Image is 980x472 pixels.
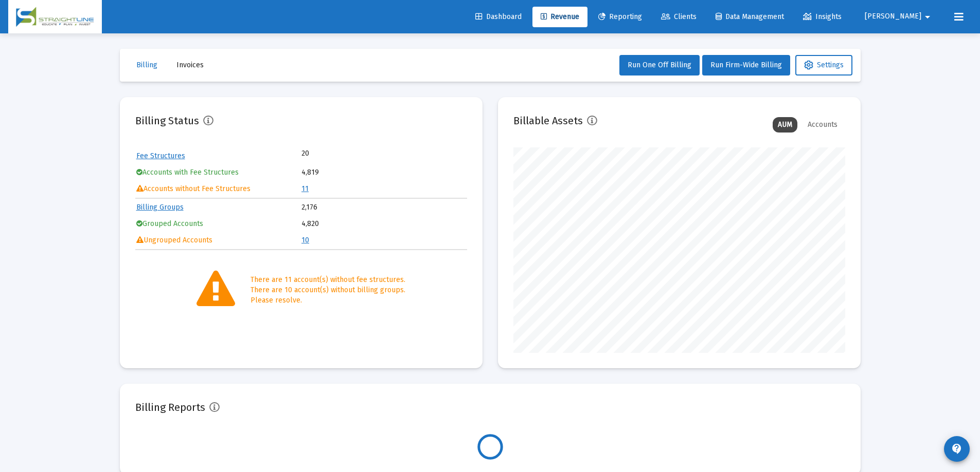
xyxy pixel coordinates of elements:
a: Dashboard [467,7,530,27]
button: Run One Off Billing [619,55,700,75]
a: Clients [653,7,705,27]
div: Please resolve. [251,295,405,306]
td: Accounts with Fee Structures [136,165,301,180]
a: Billing Groups [136,203,184,212]
mat-icon: arrow_drop_down [921,7,934,27]
a: Revenue [532,7,587,27]
span: Dashboard [475,12,522,21]
div: AUM [773,117,797,133]
span: Data Management [716,12,784,21]
button: Settings [795,55,852,75]
td: 20 [301,148,384,159]
a: Data Management [707,7,792,27]
a: Insights [795,7,850,27]
a: 10 [301,236,309,244]
span: Billing [136,61,157,69]
div: Accounts [803,117,843,133]
a: Reporting [590,7,650,27]
h2: Billing Status [135,112,199,129]
mat-icon: contact_support [951,443,963,455]
img: Dashboard [16,7,94,27]
td: Grouped Accounts [136,216,301,232]
div: There are 10 account(s) without billing groups. [251,285,405,295]
span: [PERSON_NAME] [865,12,921,21]
td: Accounts without Fee Structures [136,181,301,197]
td: 4,820 [301,216,466,232]
a: Fee Structures [136,152,185,160]
span: Insights [803,12,842,21]
button: Run Firm-Wide Billing [702,55,790,75]
h2: Billable Assets [513,112,583,129]
span: Run Firm-Wide Billing [710,61,782,69]
td: 4,819 [301,165,466,180]
span: Revenue [541,12,579,21]
div: There are 11 account(s) without fee structures. [251,275,405,285]
td: 2,176 [301,200,466,215]
span: Reporting [598,12,642,21]
span: Run One Off Billing [628,61,691,69]
span: Clients [661,12,697,21]
h2: Billing Reports [135,399,205,416]
span: Invoices [176,61,204,69]
button: Invoices [168,55,212,75]
button: Billing [128,55,166,75]
td: Ungrouped Accounts [136,233,301,248]
a: 11 [301,184,309,193]
button: [PERSON_NAME] [852,6,946,27]
span: Settings [804,61,844,69]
